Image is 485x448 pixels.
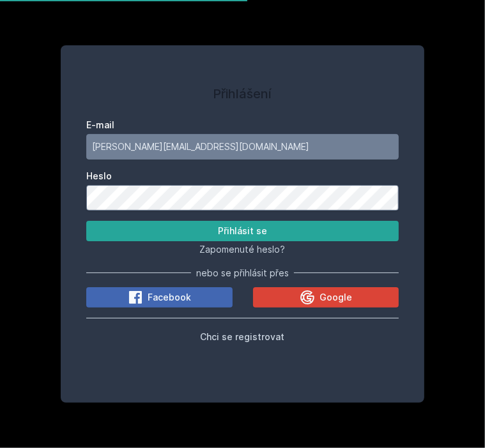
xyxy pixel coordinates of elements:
[86,287,233,308] button: Facebook
[200,244,286,255] span: Zapomenuté heslo?
[319,291,352,304] span: Google
[253,287,399,308] button: Google
[201,329,285,344] button: Chci se registrovat
[86,170,399,183] label: Heslo
[86,84,399,103] h1: Přihlášení
[148,291,191,304] span: Facebook
[201,331,285,342] span: Chci se registrovat
[86,119,399,131] label: E-mail
[86,134,399,160] input: Tvoje e-mailová adresa
[86,221,399,241] button: Přihlásit se
[196,267,289,280] span: nebo se přihlásit přes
